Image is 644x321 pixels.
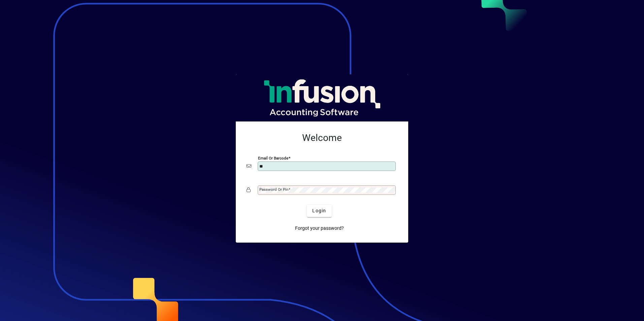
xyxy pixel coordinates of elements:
[312,207,326,214] span: Login
[295,225,344,232] span: Forgot your password?
[259,187,288,192] mat-label: Password or Pin
[247,132,397,144] h2: Welcome
[307,205,331,217] button: Login
[258,155,288,160] mat-label: Email or Barcode
[292,222,347,235] a: Forgot your password?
